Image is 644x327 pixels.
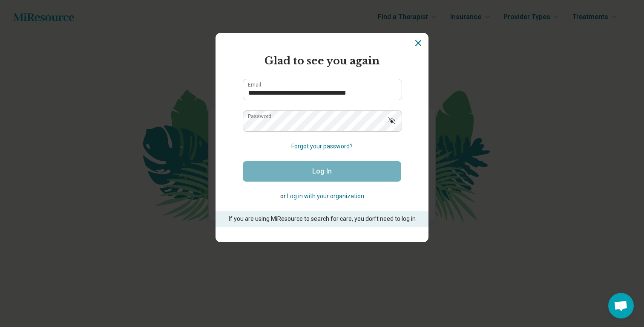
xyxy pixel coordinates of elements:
[413,38,423,48] button: Dismiss
[248,82,261,87] label: Email
[287,192,364,201] button: Log in with your organization
[227,214,417,223] p: If you are using MiResource to search for care, you don’t need to log in
[243,53,401,69] h2: Glad to see you again
[248,114,271,119] label: Password
[291,142,353,151] button: Forgot your password?
[216,33,428,242] section: Login Dialog
[243,192,401,201] p: or
[382,110,401,131] button: Show password
[243,161,401,182] button: Log In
